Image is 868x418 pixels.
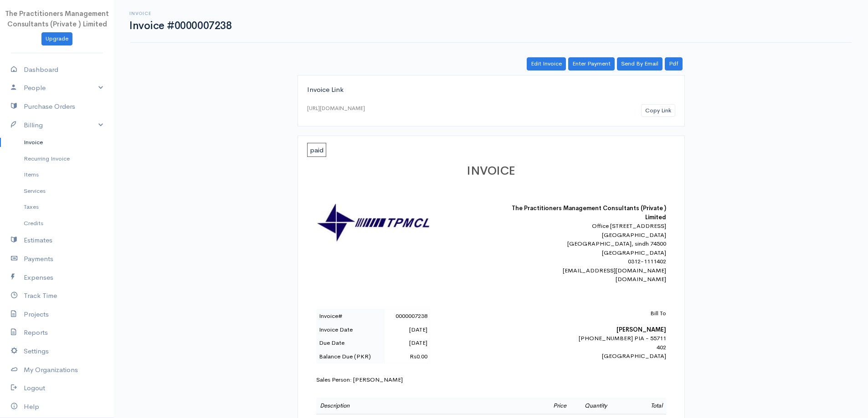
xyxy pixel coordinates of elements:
[616,326,666,333] b: [PERSON_NAME]
[385,309,430,323] td: 0000007238
[385,323,430,337] td: [DATE]
[622,398,666,414] td: Total
[665,57,683,71] a: Pdf
[527,57,566,71] a: Edit Invoice
[307,85,675,95] div: Invoice Link
[507,309,666,361] div: [PHONE_NUMBER] PIA - 55711 402 [GEOGRAPHIC_DATA]
[307,104,365,112] div: [URL][DOMAIN_NAME]
[316,204,430,242] img: logo-30862.jpg
[129,20,231,31] h1: Invoice #0000007238
[307,143,326,157] span: paid
[316,309,385,323] td: Invoice#
[316,165,666,178] h1: INVOICE
[526,398,570,414] td: Price
[512,204,666,221] b: The Practitioners Management Consultants (Private ) Limited
[129,11,231,16] h6: Invoice
[570,398,622,414] td: Quantity
[568,57,615,71] a: Enter Payment
[316,375,666,384] div: Sales Person: [PERSON_NAME]
[316,336,385,350] td: Due Date
[507,222,666,284] div: Office [STREET_ADDRESS] [GEOGRAPHIC_DATA] [GEOGRAPHIC_DATA], sindh 74500 [GEOGRAPHIC_DATA] 0312-1...
[316,323,385,337] td: Invoice Date
[316,350,385,363] td: Balance Due (PKR)
[41,32,72,45] a: Upgrade
[316,398,526,414] td: Description
[507,309,666,318] p: Bill To
[385,336,430,350] td: [DATE]
[5,9,109,28] span: The Practitioners Management Consultants (Private ) Limited
[385,350,430,363] td: Rs0.00
[641,104,675,117] button: Copy Link
[617,57,663,71] a: Send By Email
